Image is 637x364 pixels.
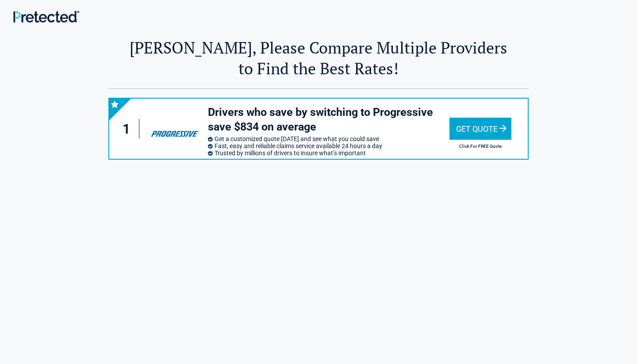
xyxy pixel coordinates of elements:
h2: [PERSON_NAME], Please Compare Multiple Providers to Find the Best Rates! [108,37,529,79]
h3: Drivers who save by switching to Progressive save $834 on average [208,105,449,134]
div: 1 [118,119,139,139]
img: Main Logo [13,11,79,23]
img: progressive's logo [147,115,203,142]
li: Get a customized quote [DATE] and see what you could save [208,135,449,142]
h2: Click For FREE Quote [449,144,511,149]
li: Fast, easy and reliable claims service available 24 hours a day [208,142,449,149]
li: Trusted by millions of drivers to insure what’s important [208,149,449,157]
div: Get Quote [449,118,511,140]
